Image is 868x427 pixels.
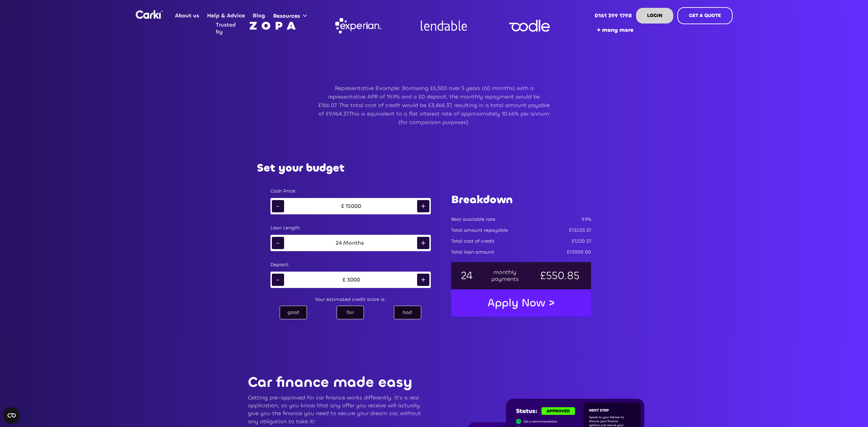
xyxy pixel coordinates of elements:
div: Months [342,240,365,246]
div: + [417,237,429,249]
div: 24 [336,240,342,246]
div: + [417,274,429,286]
div: Resources [269,3,314,29]
a: home [136,10,163,19]
a: GET A QUOTE [677,7,733,24]
h2: Set your budget [257,162,344,174]
p: Car finance made easy [248,375,425,390]
div: £12000.00 [567,249,591,256]
div: 24 [460,272,473,279]
div: - [272,200,284,212]
div: + [417,200,429,212]
button: Open CMP widget [3,407,20,424]
div: - [272,237,284,249]
a: LOGIN [636,8,673,24]
div: - [272,274,284,286]
div: Total loan amount [451,249,494,256]
div: 3000 [347,276,360,283]
div: £1220.37 [572,238,591,245]
strong: LOGIN [647,12,662,19]
div: £ [341,276,347,283]
div: Resources [273,12,300,20]
img: Logo [136,10,163,19]
strong: 0161 399 1798 [594,12,632,19]
div: Total cost of credit [451,238,495,245]
strong: GET A QUOTE [689,12,721,19]
div: £13220.37 [569,227,591,234]
div: Your estimated credit score is: [264,295,438,304]
div: Total amount repayable [451,227,508,234]
div: Best available rate [451,216,495,223]
div: Loan Length: [270,225,431,231]
a: Blog [249,2,269,29]
div: monthly payments [491,269,519,283]
a: 0161 399 1798 [590,2,636,29]
div: 9.9% [582,216,591,223]
a: About us [171,2,203,29]
h1: Breakdown [451,192,591,207]
a: Apply Now > [481,292,562,314]
div: £550.85 [537,272,582,279]
p: Representative Example: Borrowing £6,500 over 5 years (60 months) with a representative APR of 19... [318,84,550,126]
div: £ [340,203,345,210]
div: Deposit: [270,261,431,268]
div: Cash Price: [270,188,431,195]
a: Help & Advice [203,2,249,29]
div: 15000 [345,203,361,210]
strong: + many more [597,26,633,33]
